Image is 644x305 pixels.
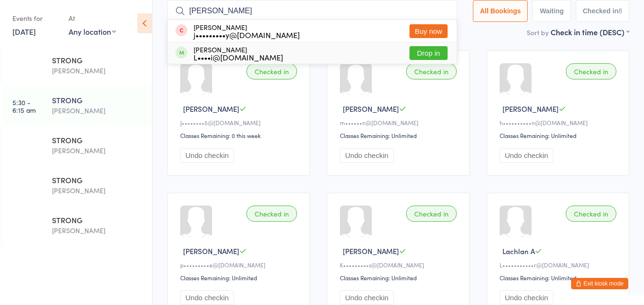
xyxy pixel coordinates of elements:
div: [PERSON_NAME] [52,145,144,156]
button: Undo checkin [180,290,234,305]
div: Checked in [246,63,297,79]
a: 5:30 -6:15 amSTRONG[PERSON_NAME] [3,87,152,126]
time: 6:20 - 7:05 am [12,138,37,154]
button: Exit kiosk mode [571,278,628,289]
label: Sort by [527,28,549,37]
div: 8 [618,7,622,15]
div: J••••••••5@[DOMAIN_NAME] [180,118,300,127]
time: 9:00 - 9:45 am [12,218,37,234]
div: Checked in [406,63,457,79]
span: [PERSON_NAME] [343,246,399,256]
a: [DATE] [12,26,36,37]
div: Checked in [566,206,616,222]
div: Classes Remaining: Unlimited [500,274,619,282]
time: 5:30 - 6:15 am [12,98,36,114]
div: STRONG [52,55,144,65]
div: m••••••n@[DOMAIN_NAME] [340,118,460,127]
span: [PERSON_NAME] [183,104,239,114]
div: Classes Remaining: Unlimited [500,131,619,139]
div: Checked in [566,63,616,79]
div: [PERSON_NAME] [194,23,300,39]
div: [PERSON_NAME] [194,46,283,61]
span: [PERSON_NAME] [343,104,399,114]
button: Undo checkin [500,148,553,163]
div: [PERSON_NAME] [52,185,144,196]
button: Drop in [409,46,448,60]
div: [PERSON_NAME] [52,225,144,236]
div: K•••••••••s@[DOMAIN_NAME] [340,261,460,269]
a: 6:20 -7:05 amSTRONG[PERSON_NAME] [3,127,152,166]
div: Classes Remaining: Unlimited [340,274,460,282]
div: j•••••••••y@[DOMAIN_NAME] [194,31,300,39]
span: Lachlan A [502,246,535,256]
div: h••••••••••n@[DOMAIN_NAME] [500,118,619,127]
div: Checked in [406,206,457,222]
div: At [69,10,116,26]
div: Classes Remaining: Unlimited [340,131,460,139]
div: Classes Remaining: Unlimited [180,274,300,282]
div: Checked in [246,206,297,222]
span: [PERSON_NAME] [183,246,239,256]
a: 8:00 -8:45 amSTRONG[PERSON_NAME] [3,167,152,206]
div: Check in time (DESC) [551,27,629,37]
div: Any location [69,26,116,37]
div: [PERSON_NAME] [52,65,144,76]
div: STRONG [52,95,144,105]
div: STRONG [52,175,144,185]
a: 4:40 -5:25 amSTRONG[PERSON_NAME] [3,47,152,86]
button: Buy now [409,24,448,38]
div: p•••••••••e@[DOMAIN_NAME] [180,261,300,269]
div: Classes Remaining: 0 this week [180,131,300,139]
div: L•••••••••••r@[DOMAIN_NAME] [500,261,619,269]
a: 9:00 -9:45 amSTRONG[PERSON_NAME] [3,207,152,246]
div: [PERSON_NAME] [52,105,144,116]
div: Events for [12,10,59,26]
div: L••••i@[DOMAIN_NAME] [194,53,283,61]
button: Undo checkin [500,290,553,305]
time: 8:00 - 8:45 am [12,178,37,194]
button: Undo checkin [340,290,394,305]
div: STRONG [52,135,144,145]
button: Undo checkin [180,148,234,163]
div: STRONG [52,215,144,225]
span: [PERSON_NAME] [502,104,559,114]
button: Undo checkin [340,148,394,163]
time: 4:40 - 5:25 am [12,59,37,74]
